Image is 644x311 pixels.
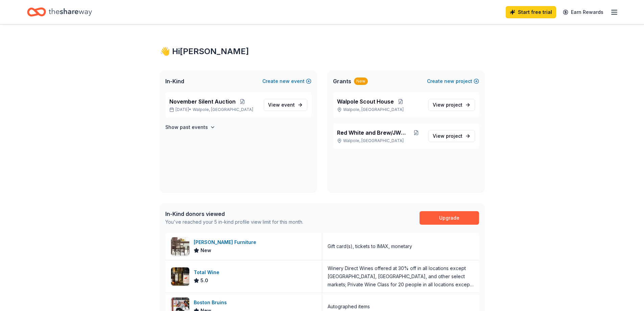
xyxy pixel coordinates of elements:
span: Walpole Scout House [337,97,394,106]
span: In-Kind [165,77,184,85]
span: new [280,77,290,85]
span: November Silent Auction [169,97,236,106]
span: View [433,101,462,109]
span: event [281,102,295,108]
div: In-Kind donors viewed [165,210,303,218]
span: Red White and Brew/JWCW [337,129,409,137]
h4: Show past events [165,123,208,131]
a: View event [264,99,307,111]
p: Walpole, [GEOGRAPHIC_DATA] [337,138,423,143]
div: Boston Bruins [194,298,230,307]
div: 👋 Hi [PERSON_NAME] [160,46,484,57]
button: Createnewevent [262,77,311,85]
div: Total Wine [194,268,222,276]
span: project [446,102,462,108]
img: Image for Total Wine [171,267,189,286]
button: Createnewproject [427,77,479,85]
p: [DATE] • [169,107,258,112]
div: [PERSON_NAME] Furniture [194,238,259,246]
div: You've reached your 5 in-kind profile view limit for this month. [165,218,303,226]
a: Earn Rewards [559,6,607,18]
img: Image for Jordan's Furniture [171,237,189,256]
span: Grants [333,77,351,85]
span: New [200,246,211,254]
span: project [446,133,462,139]
div: Autographed items [328,303,370,311]
a: Start free trial [506,6,556,18]
button: Show past events [165,123,215,131]
div: Winery Direct Wines offered at 30% off in all locations except [GEOGRAPHIC_DATA], [GEOGRAPHIC_DAT... [328,264,474,289]
div: Gift card(s), tickets to IMAX, monetary [328,242,412,250]
span: new [444,77,454,85]
span: View [268,101,295,109]
span: View [433,132,462,140]
a: Upgrade [420,211,479,225]
span: Walpole, [GEOGRAPHIC_DATA] [193,107,253,112]
p: Walpole, [GEOGRAPHIC_DATA] [337,107,423,112]
a: View project [428,130,475,142]
div: New [354,77,368,85]
span: 5.0 [200,276,208,285]
a: Home [27,4,92,20]
a: View project [428,99,475,111]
